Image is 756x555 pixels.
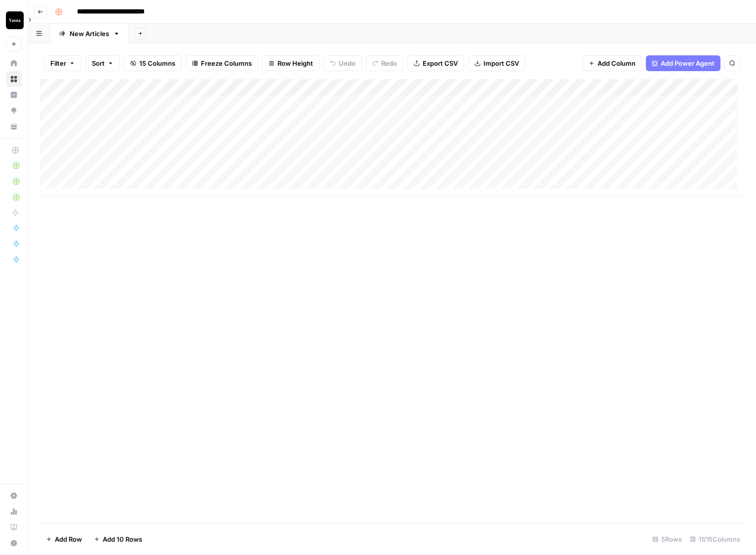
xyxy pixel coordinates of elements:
[6,535,22,551] button: Help + Support
[103,534,142,544] span: Add 10 Rows
[6,71,22,87] a: Browse
[6,11,24,29] img: Vanta Logo
[6,87,22,103] a: Insights
[40,531,88,547] button: Add Row
[139,58,175,68] span: 15 Columns
[124,55,182,71] button: 15 Columns
[6,504,22,519] a: Usage
[262,55,319,71] button: Row Height
[483,58,519,68] span: Import CSV
[85,55,120,71] button: Sort
[323,55,362,71] button: Undo
[6,103,22,119] a: Opportunities
[201,58,252,68] span: Freeze Columns
[468,55,525,71] button: Import CSV
[88,531,148,547] button: Add 10 Rows
[92,58,105,68] span: Sort
[55,534,82,544] span: Add Row
[648,531,686,547] div: 5 Rows
[339,58,356,68] span: Undo
[6,119,22,134] a: Your Data
[50,58,66,68] span: Filter
[381,58,397,68] span: Redo
[278,58,313,68] span: Row Height
[407,55,464,71] button: Export CSV
[597,58,636,68] span: Add Column
[6,55,22,71] a: Home
[423,58,458,68] span: Export CSV
[661,58,715,68] span: Add Power Agent
[366,55,403,71] button: Redo
[50,24,128,43] a: New Articles
[44,55,81,71] button: Filter
[686,531,744,547] div: 11/15 Columns
[70,29,109,39] div: New Articles
[582,55,642,71] button: Add Column
[186,55,258,71] button: Freeze Columns
[6,8,22,33] button: Workspace: Vanta
[646,55,720,71] button: Add Power Agent
[6,488,22,504] a: Settings
[6,519,22,535] a: Learning Hub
